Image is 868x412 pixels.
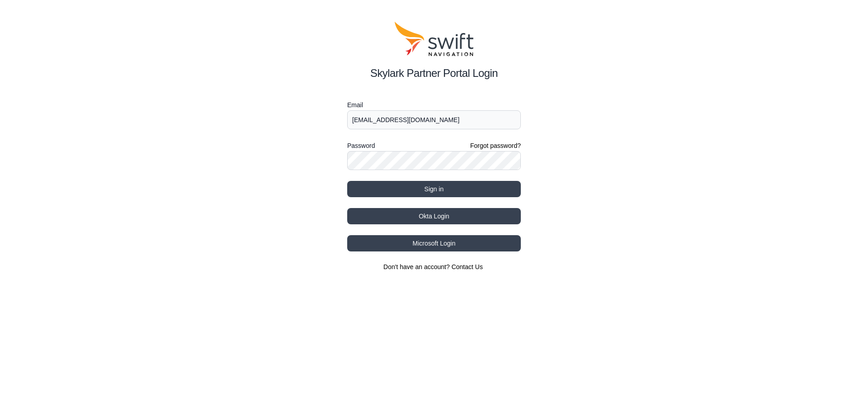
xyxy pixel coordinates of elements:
[347,235,521,251] button: Microsoft Login
[470,141,521,150] a: Forgot password?
[347,99,521,110] label: Email
[347,208,521,224] button: Okta Login
[347,140,375,151] label: Password
[347,181,521,197] button: Sign in
[452,263,483,270] a: Contact Us
[347,65,521,81] h2: Skylark Partner Portal Login
[347,262,521,271] section: Don't have an account?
